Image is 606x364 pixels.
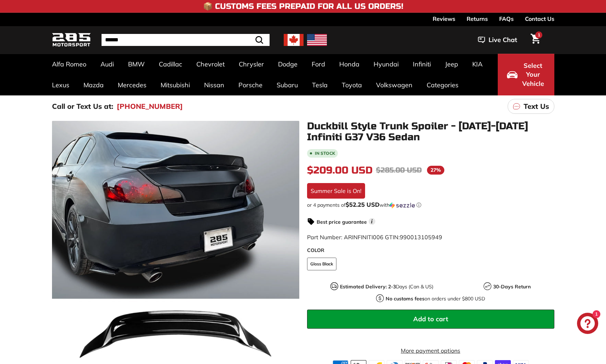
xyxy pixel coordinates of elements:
[335,75,369,95] a: Toyota
[307,201,554,209] div: or 4 payments of$52.25 USDwithSezzle Click to learn more about Sezzle
[413,315,448,323] span: Add to cart
[307,164,373,176] span: $209.00 USD
[369,75,420,95] a: Volkswagen
[386,295,425,302] strong: No customs fees
[76,75,111,95] a: Mazda
[369,218,375,225] span: i
[469,31,526,49] button: Live Chat
[493,283,531,290] strong: 30-Days Return
[93,54,121,75] a: Audi
[154,75,197,95] a: Mitsubishi
[45,75,76,95] a: Lexus
[45,54,93,75] a: Alfa Romeo
[305,54,332,75] a: Ford
[231,75,270,95] a: Porsche
[307,310,554,329] button: Add to cart
[400,234,442,241] span: 990013105949
[315,151,335,155] b: In stock
[203,2,403,11] h4: 📦 Customs Fees Prepaid for All US Orders!
[307,247,554,254] label: COLOR
[524,101,549,112] p: Text Us
[332,54,367,75] a: Honda
[420,75,466,95] a: Categories
[346,201,380,208] span: $52.25 USD
[340,283,396,290] strong: Estimated Delivery: 2-3
[521,61,545,88] span: Select Your Vehicle
[406,54,438,75] a: Infiniti
[197,75,231,95] a: Nissan
[526,28,544,52] a: Cart
[189,54,232,75] a: Chevrolet
[111,75,154,95] a: Mercedes
[508,99,554,114] a: Text Us
[271,54,305,75] a: Dodge
[498,54,554,95] button: Select Your Vehicle
[307,183,365,199] div: Summer Sale is On!
[386,295,485,303] p: on orders under $800 USD
[433,13,455,25] a: Reviews
[152,54,189,75] a: Cadillac
[465,54,490,75] a: KIA
[307,346,554,355] a: More payment options
[367,54,406,75] a: Hyundai
[538,32,540,37] span: 1
[232,54,271,75] a: Chrysler
[438,54,465,75] a: Jeep
[305,75,335,95] a: Tesla
[317,219,367,225] strong: Best price guarantee
[52,32,91,48] img: Logo_285_Motorsport_areodynamics_components
[499,13,514,25] a: FAQs
[489,35,517,45] span: Live Chat
[427,166,444,175] span: 27%
[376,166,422,175] span: $285.00 USD
[525,13,554,25] a: Contact Us
[307,121,554,143] h1: Duckbill Style Trunk Spoiler - [DATE]-[DATE] Infiniti G37 V36 Sedan
[467,13,488,25] a: Returns
[52,101,113,112] p: Call or Text Us at:
[307,201,554,209] div: or 4 payments of with
[102,34,270,46] input: Search
[575,313,600,336] inbox-online-store-chat: Shopify online store chat
[121,54,152,75] a: BMW
[340,283,433,290] p: Days (Can & US)
[270,75,305,95] a: Subaru
[117,101,183,112] a: [PHONE_NUMBER]
[389,202,415,209] img: Sezzle
[307,234,442,241] span: Part Number: ARINFINITI006 GTIN:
